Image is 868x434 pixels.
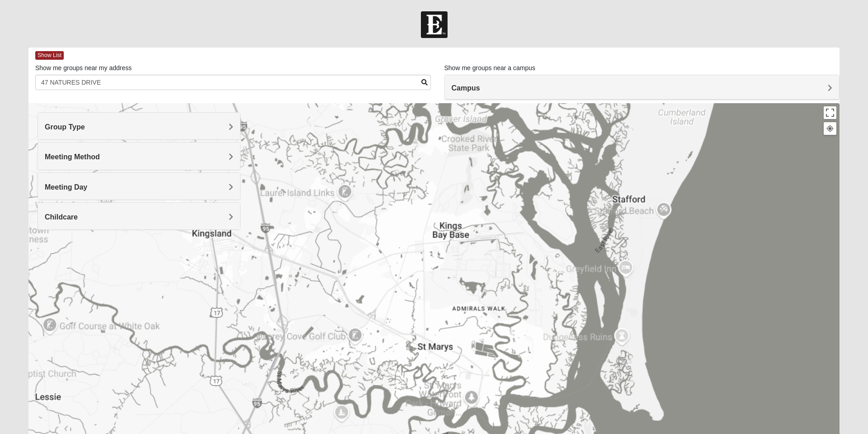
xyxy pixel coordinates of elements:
[421,11,448,38] img: Church of Eleven22 Logo
[444,63,536,72] label: Show me groups near a campus
[445,75,840,100] div: Campus
[45,153,100,161] span: Meeting Method
[824,122,836,135] button: Your Location
[35,75,431,90] input: Address
[35,51,64,60] span: Show List
[38,113,240,139] div: Group Type
[38,203,240,229] div: Childcare
[45,213,78,221] span: Childcare
[35,63,132,72] label: Show me groups near my address
[38,173,240,200] div: Meeting Day
[45,183,87,191] span: Meeting Day
[45,123,85,131] span: Group Type
[824,106,836,119] button: Toggle fullscreen view
[38,143,240,169] div: Meeting Method
[452,84,480,92] span: Campus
